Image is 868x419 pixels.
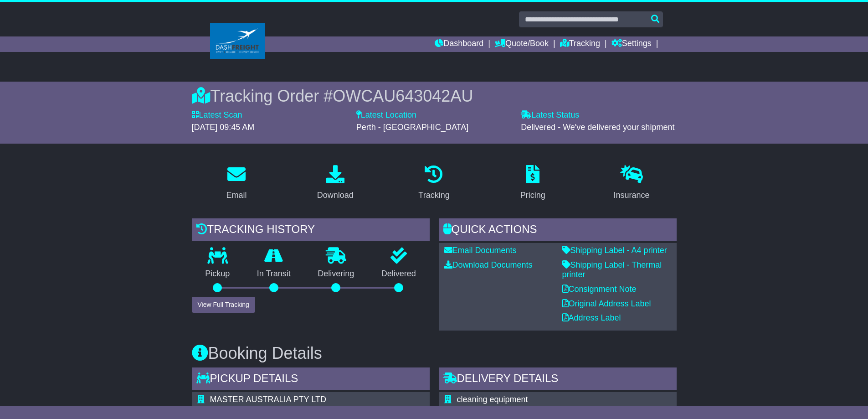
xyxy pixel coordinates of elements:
div: Pickup Details [192,367,430,392]
a: Shipping Label - Thermal printer [562,260,662,279]
button: View Full Tracking [192,297,255,313]
a: Settings [611,36,652,52]
div: Quick Actions [439,218,677,243]
span: Delivered - We've delivered your shipment [521,123,674,132]
p: Pickup [192,269,244,279]
a: Tracking [412,162,455,205]
span: OWCAU643042AU [333,87,473,105]
a: Quote/Book [495,36,549,52]
span: Perth - [GEOGRAPHIC_DATA] [356,123,468,132]
div: Download [317,189,354,202]
p: Delivering [304,269,368,279]
div: Email [226,189,247,202]
a: Insurance [608,162,656,205]
label: Latest Status [521,110,579,120]
a: Dashboard [435,36,483,52]
label: Latest Scan [192,110,242,120]
a: Address Label [562,313,621,322]
a: Consignment Note [562,285,637,294]
a: Tracking [560,36,600,52]
div: Insurance [614,189,650,202]
a: Pricing [514,162,551,205]
div: Tracking [418,189,449,202]
a: Download Documents [444,260,533,269]
a: Original Address Label [562,299,651,308]
p: Delivered [368,269,430,279]
div: Delivery Details [439,367,677,392]
span: MASTER AUSTRALIA PTY LTD [210,395,326,404]
span: [DATE] 09:45 AM [192,123,255,132]
span: cleaning equipment [457,395,528,404]
a: Email Documents [444,246,517,255]
a: Download [311,162,360,205]
h3: Booking Details [192,344,677,362]
a: Shipping Label - A4 printer [562,246,667,255]
label: Latest Location [356,110,416,120]
div: Tracking history [192,218,430,243]
p: In Transit [243,269,304,279]
div: Tracking Order # [192,86,677,106]
div: Pricing [520,189,545,202]
a: Email [220,162,252,205]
